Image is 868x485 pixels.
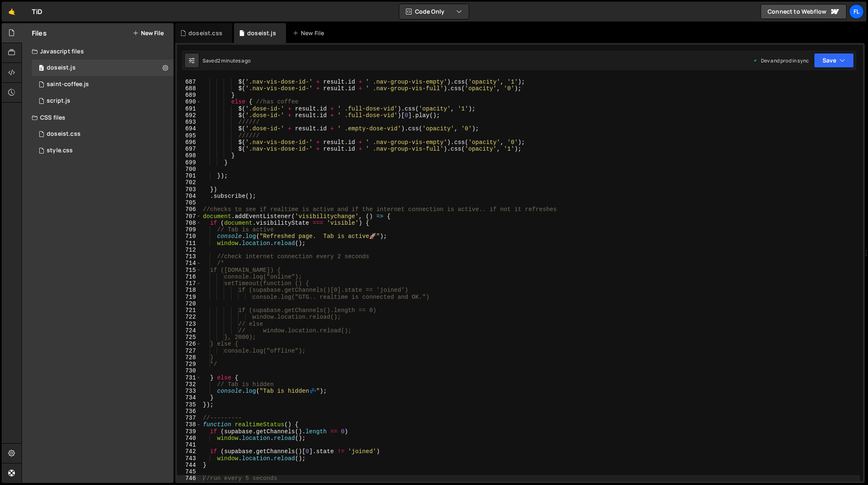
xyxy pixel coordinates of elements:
[177,132,201,139] div: 695
[399,4,469,19] button: Code Only
[177,226,201,233] div: 709
[177,260,201,267] div: 714
[177,321,201,327] div: 723
[177,327,201,334] div: 724
[177,139,201,146] div: 696
[814,53,854,68] button: Save
[188,29,222,37] div: doseist.css
[247,29,276,37] div: doseist.js
[177,375,201,381] div: 731
[177,267,201,274] div: 715
[177,193,201,199] div: 704
[177,106,201,112] div: 691
[47,147,73,154] div: style.css
[177,112,201,119] div: 692
[177,159,201,166] div: 699
[177,442,201,448] div: 741
[753,57,809,64] div: Dev and prod in sync
[177,314,201,320] div: 722
[177,334,201,341] div: 725
[177,125,201,132] div: 694
[177,179,201,186] div: 702
[177,294,201,300] div: 719
[177,274,201,280] div: 716
[177,173,201,179] div: 701
[177,408,201,415] div: 736
[177,307,201,314] div: 721
[32,29,47,38] h2: Files
[47,64,76,72] div: doseist.js
[177,98,201,105] div: 690
[177,233,201,240] div: 710
[32,7,42,17] div: TiD
[177,341,201,347] div: 726
[217,57,250,64] div: 2 minutes ago
[177,468,201,475] div: 745
[177,388,201,394] div: 733
[177,166,201,173] div: 700
[32,76,174,93] div: 4604/27020.js
[177,348,201,354] div: 727
[177,253,201,260] div: 713
[177,186,201,193] div: 703
[47,97,70,105] div: script.js
[177,280,201,287] div: 717
[177,361,201,367] div: 729
[177,415,201,421] div: 737
[47,130,81,138] div: doseist.css
[133,30,164,36] button: New File
[177,381,201,388] div: 732
[849,4,864,19] a: Fl
[177,300,201,307] div: 720
[177,119,201,125] div: 693
[32,60,174,76] div: 4604/37981.js
[177,367,201,374] div: 730
[177,79,201,85] div: 687
[177,240,201,247] div: 711
[177,213,201,220] div: 707
[177,199,201,206] div: 705
[177,220,201,226] div: 708
[177,92,201,98] div: 689
[177,394,201,401] div: 734
[177,428,201,435] div: 739
[177,152,201,159] div: 698
[32,126,174,142] div: 4604/42100.css
[177,287,201,293] div: 718
[177,475,201,482] div: 746
[32,93,174,109] div: 4604/24567.js
[177,146,201,152] div: 697
[203,57,250,64] div: Saved
[177,85,201,92] div: 688
[47,81,89,88] div: saint-coffee.js
[177,247,201,253] div: 712
[293,29,327,37] div: New File
[32,142,174,159] div: 4604/25434.css
[22,109,174,126] div: CSS files
[177,462,201,468] div: 744
[761,4,847,19] a: Connect to Webflow
[177,455,201,462] div: 743
[177,421,201,428] div: 738
[177,448,201,455] div: 742
[177,435,201,442] div: 740
[22,43,174,60] div: Javascript files
[39,65,44,72] span: 0
[177,206,201,213] div: 706
[177,354,201,361] div: 728
[2,2,22,22] a: 🤙
[177,401,201,408] div: 735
